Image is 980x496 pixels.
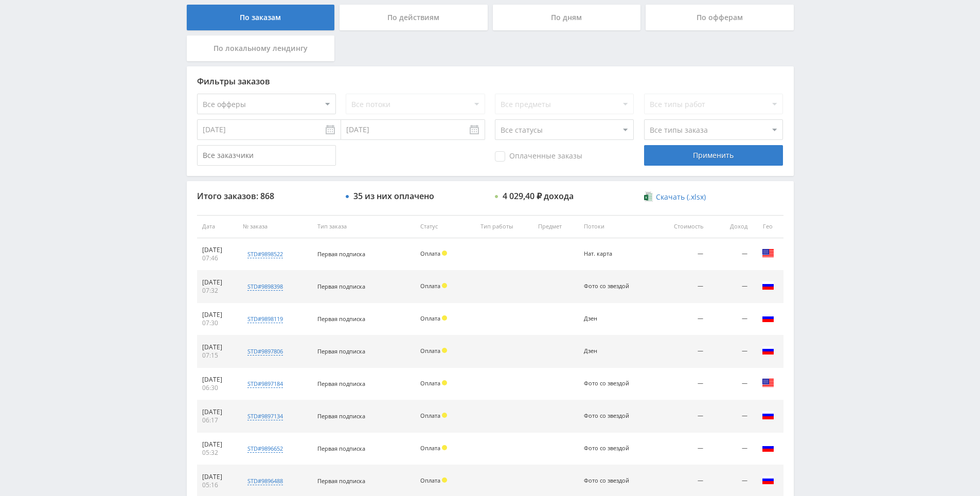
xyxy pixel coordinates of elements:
[655,271,709,303] td: —
[202,278,233,287] div: [DATE]
[644,192,706,202] a: Скачать (.xlsx)
[762,474,774,486] img: rus.png
[420,314,440,322] span: Оплата
[708,238,752,271] td: —
[415,215,475,238] th: Статус
[584,283,630,290] div: Фото со звездой
[317,250,365,258] span: Первая подписка
[503,191,574,201] div: 4 029,40 ₽ дохода
[187,36,335,61] div: По локальному лендингу
[202,319,233,327] div: 07:30
[708,215,752,238] th: Доход
[442,477,447,483] span: Холд
[187,5,335,30] div: По заказам
[442,413,447,418] span: Холд
[202,343,233,351] div: [DATE]
[247,445,283,453] div: std#9896652
[442,348,447,353] span: Холд
[762,344,774,357] img: rus.png
[202,311,233,319] div: [DATE]
[202,449,233,457] div: 05:32
[762,312,774,324] img: rus.png
[420,444,440,452] span: Оплата
[584,380,630,387] div: Фото со звездой
[202,440,233,449] div: [DATE]
[340,5,488,30] div: По действиям
[656,193,706,201] span: Скачать (.xlsx)
[442,315,447,321] span: Холд
[197,145,336,166] input: Все заказчики
[475,215,533,238] th: Тип работы
[197,77,783,86] div: Фильтры заказов
[317,445,365,452] span: Первая подписка
[708,368,752,400] td: —
[579,215,655,238] th: Потоки
[202,376,233,384] div: [DATE]
[708,303,752,335] td: —
[317,380,365,387] span: Первая подписка
[442,251,447,256] span: Холд
[420,282,440,290] span: Оплата
[317,477,365,485] span: Первая подписка
[247,347,283,356] div: std#9897806
[420,379,440,387] span: Оплата
[247,315,283,323] div: std#9898119
[708,433,752,465] td: —
[584,251,630,257] div: Нат. карта
[655,335,709,368] td: —
[762,247,774,259] img: usa.png
[708,335,752,368] td: —
[584,413,630,419] div: Фото со звездой
[584,315,630,322] div: Дзен
[420,412,440,419] span: Оплата
[202,351,233,360] div: 07:15
[420,476,440,484] span: Оплата
[202,287,233,295] div: 07:32
[202,473,233,481] div: [DATE]
[202,384,233,392] div: 06:30
[644,145,783,166] div: Применить
[655,433,709,465] td: —
[644,191,653,202] img: xlsx
[655,238,709,271] td: —
[317,412,365,420] span: Первая подписка
[493,5,641,30] div: По дням
[753,215,783,238] th: Гео
[584,348,630,355] div: Дзен
[655,303,709,335] td: —
[442,283,447,288] span: Холд
[247,477,283,485] div: std#9896488
[584,445,630,452] div: Фото со звездой
[708,400,752,433] td: —
[202,481,233,489] div: 05:16
[202,416,233,424] div: 06:17
[317,347,365,355] span: Первая подписка
[655,368,709,400] td: —
[533,215,579,238] th: Предмет
[312,215,415,238] th: Тип заказа
[420,250,440,257] span: Оплата
[317,282,365,290] span: Первая подписка
[762,409,774,421] img: rus.png
[247,282,283,291] div: std#9898398
[238,215,312,238] th: № заказа
[247,380,283,388] div: std#9897184
[762,377,774,389] img: usa.png
[202,254,233,262] div: 07:46
[655,215,709,238] th: Стоимость
[495,151,582,162] span: Оплаченные заказы
[442,380,447,385] span: Холд
[442,445,447,450] span: Холд
[197,215,238,238] th: Дата
[646,5,794,30] div: По офферам
[353,191,434,201] div: 35 из них оплачено
[202,408,233,416] div: [DATE]
[202,246,233,254] div: [DATE]
[420,347,440,355] span: Оплата
[655,400,709,433] td: —
[317,315,365,323] span: Первая подписка
[762,279,774,292] img: rus.png
[247,250,283,258] div: std#9898522
[247,412,283,420] div: std#9897134
[197,191,336,201] div: Итого заказов: 868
